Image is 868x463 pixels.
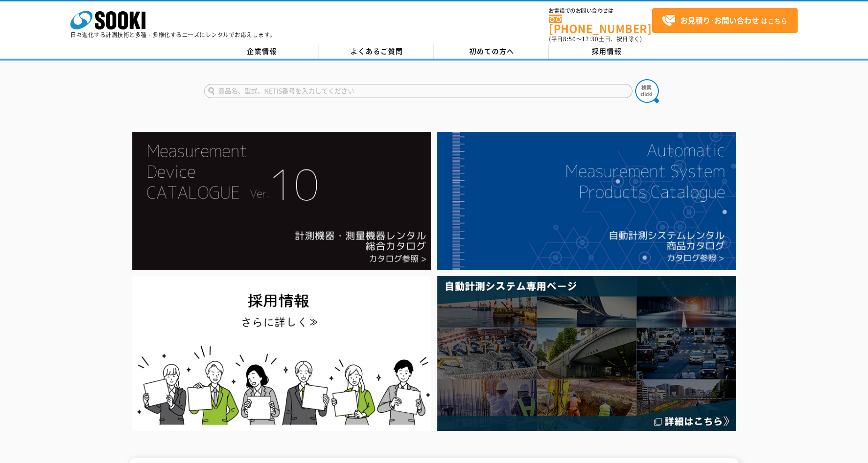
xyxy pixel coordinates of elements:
[635,79,659,103] img: btn_search.png
[549,15,652,34] a: [PHONE_NUMBER]
[204,84,632,98] input: 商品名、型式、NETIS番号を入力してください
[319,45,434,59] a: よくあるご質問
[549,8,652,14] span: お電話でのお問い合わせは
[70,32,276,38] p: 日々進化する計測技術と多種・多様化するニーズにレンタルでお応えします。
[549,45,664,59] a: 採用情報
[132,276,431,431] img: SOOKI recruit
[437,132,736,270] img: 自動計測システムカタログ
[680,15,759,26] strong: お見積り･お問い合わせ
[204,45,319,59] a: 企業情報
[469,46,514,56] span: 初めての方へ
[437,276,736,431] img: 自動計測システム専用ページ
[434,45,549,59] a: 初めての方へ
[132,132,431,270] img: Catalog Ver10
[582,35,599,43] span: 17:30
[662,14,787,28] span: はこちら
[652,8,798,33] a: お見積り･お問い合わせはこちら
[563,35,576,43] span: 8:50
[549,35,642,43] span: (平日 ～ 土日、祝日除く)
